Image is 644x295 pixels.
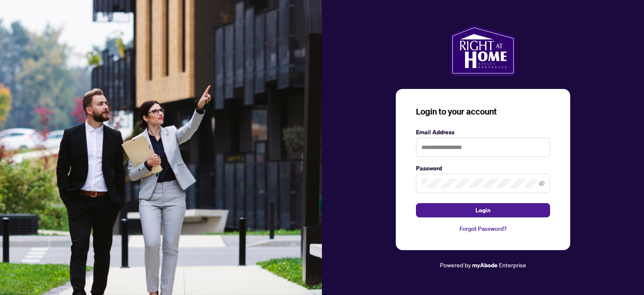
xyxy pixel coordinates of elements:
button: Login [416,203,550,217]
label: Email Address [416,128,550,137]
span: eye-invisible [539,180,545,186]
h3: Login to your account [416,106,550,117]
a: myAbode [472,261,498,270]
span: Enterprise [499,261,526,269]
label: Password [416,164,550,173]
img: ma-logo [450,25,515,76]
span: Login [475,204,491,217]
a: Forgot Password? [416,224,550,233]
span: Powered by [440,261,471,269]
